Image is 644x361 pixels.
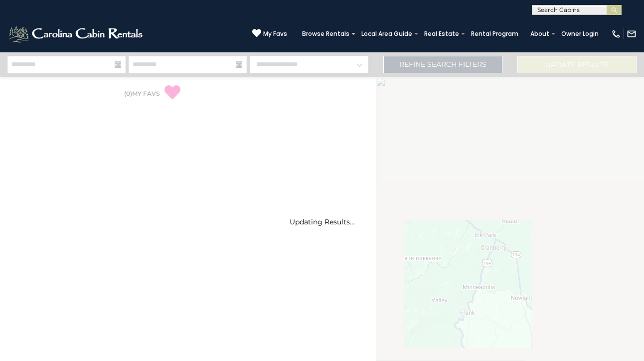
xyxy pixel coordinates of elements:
a: Real Estate [419,27,464,41]
a: Rental Program [466,27,523,41]
a: About [525,27,554,41]
a: Local Area Guide [356,27,417,41]
span: My Favs [263,29,287,38]
img: mail-regular-white.png [627,29,637,39]
img: White-1-2.png [7,24,146,44]
a: Owner Login [556,27,604,41]
img: phone-regular-white.png [611,29,621,39]
a: Browse Rentals [297,27,354,41]
a: My Favs [252,28,287,39]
